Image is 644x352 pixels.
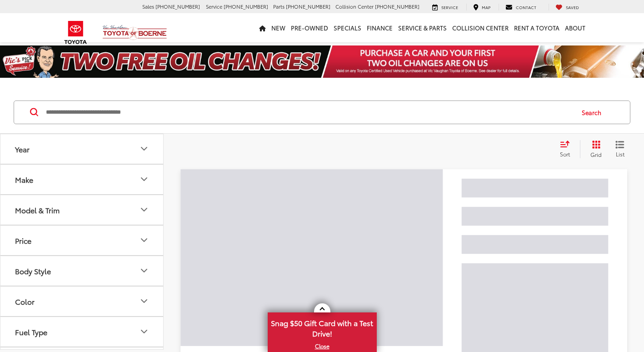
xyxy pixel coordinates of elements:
[139,326,150,337] div: Fuel Type
[0,134,164,164] button: YearYear
[499,4,543,11] a: Contact
[15,175,33,184] div: Make
[331,13,364,42] a: Specials
[0,226,164,255] button: PricePrice
[590,151,602,158] span: Grid
[269,313,376,341] span: Snag $50 Gift Card with a Test Drive!
[0,195,164,225] button: Model & TrimModel & Trim
[562,13,588,42] a: About
[566,4,579,10] span: Saved
[139,143,150,154] div: Year
[364,13,395,42] a: Finance
[15,267,51,275] div: Body Style
[335,3,374,10] span: Collision Center
[449,13,511,42] a: Collision Center
[555,140,580,158] button: Select sort value
[142,3,154,10] span: Sales
[425,4,465,11] a: Service
[139,265,150,276] div: Body Style
[0,256,164,286] button: Body StyleBody Style
[580,140,609,158] button: Grid View
[466,4,497,11] a: Map
[224,3,268,10] span: [PHONE_NUMBER]
[482,4,490,10] span: Map
[375,3,419,10] span: [PHONE_NUMBER]
[139,235,150,246] div: Price
[15,297,35,306] div: Color
[273,3,285,10] span: Parts
[15,327,47,336] div: Fuel Type
[573,101,614,124] button: Search
[102,25,167,40] img: Vic Vaughan Toyota of Boerne
[206,3,222,10] span: Service
[0,165,164,194] button: MakeMake
[615,150,624,158] span: List
[288,13,331,42] a: Pre-Owned
[59,18,93,47] img: Toyota
[0,317,164,347] button: Fuel TypeFuel Type
[560,150,570,158] span: Sort
[441,4,458,10] span: Service
[256,13,269,42] a: Home
[139,296,150,307] div: Color
[516,4,536,10] span: Contact
[139,204,150,215] div: Model & Trim
[15,145,30,153] div: Year
[609,140,631,158] button: List View
[45,101,573,123] input: Search by Make, Model, or Keyword
[15,206,60,214] div: Model & Trim
[0,287,164,316] button: ColorColor
[395,13,449,42] a: Service & Parts: Opens in a new tab
[155,3,200,10] span: [PHONE_NUMBER]
[269,13,288,42] a: New
[286,3,330,10] span: [PHONE_NUMBER]
[511,13,562,42] a: Rent a Toyota
[549,4,586,11] a: My Saved Vehicles
[15,236,31,245] div: Price
[139,174,150,185] div: Make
